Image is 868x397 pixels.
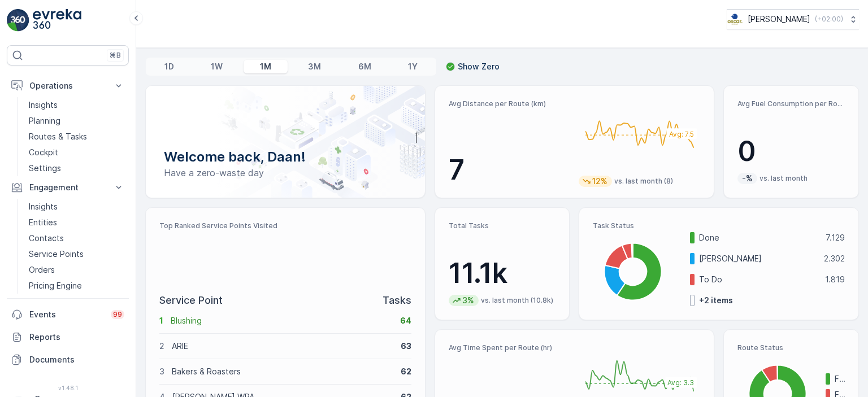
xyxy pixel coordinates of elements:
p: 62 [401,366,411,377]
p: Engagement [29,182,106,193]
p: 0 [737,134,845,168]
p: 1 [159,315,163,326]
p: 64 [400,315,411,326]
p: -% [741,173,754,184]
img: logo [7,9,29,32]
button: Engagement [7,176,129,199]
a: Settings [24,160,129,176]
p: 6M [358,61,371,72]
a: Entities [24,215,129,230]
a: Documents [7,348,129,371]
p: Avg Distance per Route (km) [449,99,570,108]
p: Bakers & Roasters [172,366,393,377]
p: 11.1k [449,256,556,290]
p: 2 [159,341,164,352]
a: Pricing Engine [24,278,129,294]
a: Cockpit [24,145,129,160]
p: Contacts [29,233,64,244]
p: Insights [29,201,58,212]
p: Reports [29,331,124,343]
p: Welcome back, Daan! [164,148,407,166]
p: 3 [159,366,164,377]
a: Planning [24,113,129,129]
a: Contacts [24,230,129,246]
p: Entities [29,217,57,228]
p: Orders [29,264,55,276]
p: 1M [260,61,271,72]
p: 7.129 [826,232,845,243]
p: 63 [401,341,411,352]
p: ⌘B [110,51,121,60]
p: 3% [461,295,475,306]
img: logo_light-DOdMpM7g.png [33,9,81,32]
p: 12% [591,176,609,187]
a: Events99 [7,303,129,326]
p: ( +02:00 ) [815,15,843,24]
p: [PERSON_NAME] [699,253,817,264]
p: Operations [29,80,106,91]
a: Insights [24,97,129,113]
p: Finished [835,373,845,385]
p: Service Point [159,293,223,308]
p: Avg Time Spent per Route (hr) [449,343,570,352]
a: Orders [24,262,129,278]
p: Pricing Engine [29,280,82,291]
p: [PERSON_NAME] [748,14,810,25]
p: Top Ranked Service Points Visited [159,221,411,230]
p: Show Zero [458,61,500,72]
p: 2.302 [824,253,845,264]
p: To Do [699,274,818,285]
p: 3M [308,61,321,72]
img: basis-logo_rgb2x.png [727,13,743,25]
p: + 2 items [699,295,733,306]
a: Service Points [24,246,129,262]
p: 1Y [408,61,418,72]
p: Total Tasks [449,221,556,230]
p: Have a zero-waste day [164,166,407,180]
a: Routes & Tasks [24,129,129,145]
p: Route Status [737,343,845,352]
p: vs. last month (10.8k) [481,296,553,305]
p: 1W [211,61,223,72]
p: Tasks [383,293,411,308]
span: v 1.48.1 [7,385,129,391]
p: Blushing [171,315,393,326]
p: Cockpit [29,147,58,158]
p: Events [29,309,104,320]
p: Settings [29,163,61,174]
p: vs. last month (8) [614,177,673,186]
a: Reports [7,326,129,348]
p: Done [699,232,818,243]
p: 1D [164,61,174,72]
button: [PERSON_NAME](+02:00) [727,9,859,29]
p: Insights [29,99,58,111]
p: Service Points [29,248,84,260]
button: Operations [7,75,129,97]
p: 1.819 [825,274,845,285]
p: ARIE [172,341,393,352]
p: Routes & Tasks [29,131,87,142]
p: Task Status [593,221,845,230]
p: Documents [29,354,124,365]
p: 99 [113,310,122,319]
p: 7 [449,153,570,187]
p: Planning [29,115,60,126]
p: vs. last month [759,174,808,183]
p: Avg Fuel Consumption per Route (lt) [737,99,845,108]
a: Insights [24,199,129,215]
